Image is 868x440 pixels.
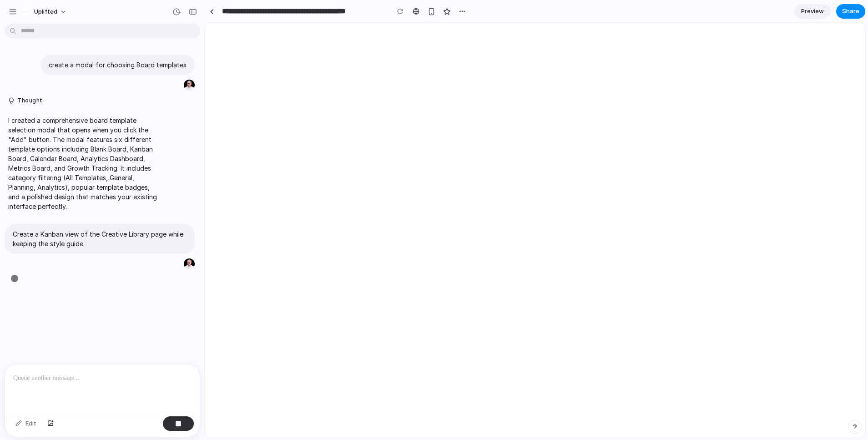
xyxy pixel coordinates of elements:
button: Share [836,4,865,19]
p: I created a comprehensive board template selection modal that opens when you click the "Add" butt... [8,116,160,211]
a: Preview [794,4,831,19]
p: create a modal for choosing Board templates [49,60,187,70]
span: Preview [801,7,824,16]
span: Uplifted [34,7,57,16]
p: Create a Kanban view of the Creative Library page while keeping the style guide. [13,229,187,248]
span: Share [842,7,859,16]
button: Uplifted [18,5,71,19]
